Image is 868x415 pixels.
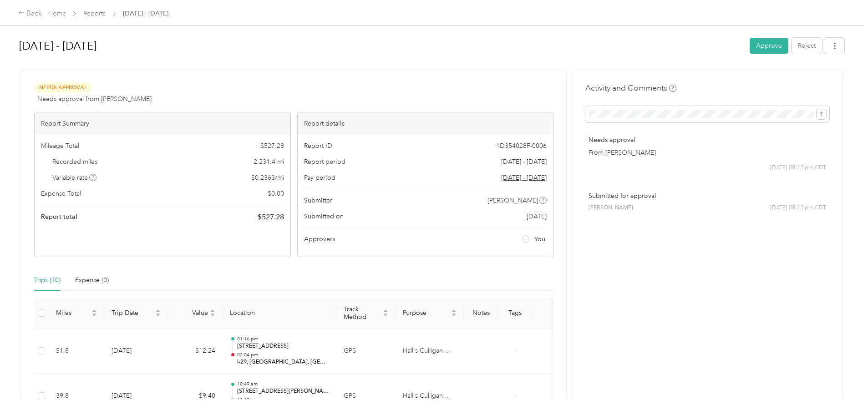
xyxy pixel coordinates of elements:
p: [STREET_ADDRESS] [237,342,329,350]
span: Expense Total [41,189,81,198]
span: caret-down [383,312,388,318]
span: $ 0.00 [268,189,284,198]
p: 01:16 pm [237,336,329,342]
span: - [514,347,516,354]
th: Miles [49,298,104,329]
div: Report Summary [35,112,290,135]
span: Submitter [304,196,332,205]
span: Submitted on [304,212,344,221]
th: Trip Date [104,298,168,329]
p: Needs approval [589,135,826,145]
span: Report total [41,212,77,222]
p: 10:49 am [237,381,329,387]
p: [STREET_ADDRESS][PERSON_NAME] [237,387,329,395]
td: [DATE] [104,329,168,374]
td: GPS [336,329,396,374]
span: caret-up [451,308,457,314]
span: Variable rate [52,173,97,182]
span: Pay period [304,173,335,182]
span: You [534,234,545,244]
span: caret-down [155,312,161,318]
span: Needs Approval [34,82,91,93]
span: Approvers [304,234,335,244]
button: Reject [792,38,822,54]
span: $ 527.28 [260,141,284,151]
td: Hall's Culligan Water [396,329,464,374]
p: I-29, [GEOGRAPHIC_DATA], [GEOGRAPHIC_DATA] [237,358,329,366]
span: Needs approval from [PERSON_NAME] [37,94,152,104]
div: Trips (70) [34,275,61,285]
iframe: Everlance-gr Chat Button Frame [817,364,868,415]
span: 1D354028F-0006 [496,141,547,151]
th: Value [168,298,223,329]
h1: Aug 1 - 31, 2025 [19,35,743,57]
th: Tags [498,298,532,329]
span: [DATE] - [DATE] [123,9,168,18]
td: $12.24 [168,329,223,374]
span: caret-up [210,308,215,314]
span: [DATE] [527,212,547,221]
span: Miles [56,309,90,317]
th: Notes [464,298,498,329]
td: 51.8 [49,329,104,374]
th: Purpose [396,298,464,329]
div: Report details [298,112,553,135]
span: $ 527.28 [258,212,284,223]
span: Track Method [344,305,381,321]
button: Approve [750,38,788,54]
p: From [PERSON_NAME] [589,148,826,157]
p: 02:04 pm [237,352,329,358]
span: Report ID [304,141,332,151]
span: Recorded miles [52,157,97,167]
span: caret-down [91,312,97,318]
span: caret-up [91,308,97,314]
p: Submitted for approval [589,191,826,201]
a: Home [48,10,66,17]
span: caret-down [451,312,457,318]
a: Reports [83,10,106,17]
th: Track Method [336,298,396,329]
span: Go to pay period [501,173,547,182]
span: [PERSON_NAME] [487,196,538,205]
span: caret-up [155,308,161,314]
h4: Activity and Comments [585,82,676,94]
span: Value [175,309,208,317]
span: $ 0.2363 / mi [251,173,284,182]
div: Back [18,8,42,19]
span: 2,231.4 mi [254,157,284,167]
span: [DATE] - [DATE] [501,157,547,167]
span: Report period [304,157,345,167]
span: [DATE] 08:12 pm CDT [770,164,826,172]
span: caret-up [383,308,388,314]
p: 11:32 am [237,397,329,403]
div: Expense (0) [75,275,109,285]
span: [PERSON_NAME] [589,204,633,212]
span: caret-down [210,312,215,318]
span: - [514,392,516,400]
span: [DATE] 08:12 pm CDT [770,204,826,212]
span: Trip Date [112,309,153,317]
span: Mileage Total [41,141,79,151]
span: Purpose [403,309,449,317]
th: Location [223,298,336,329]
